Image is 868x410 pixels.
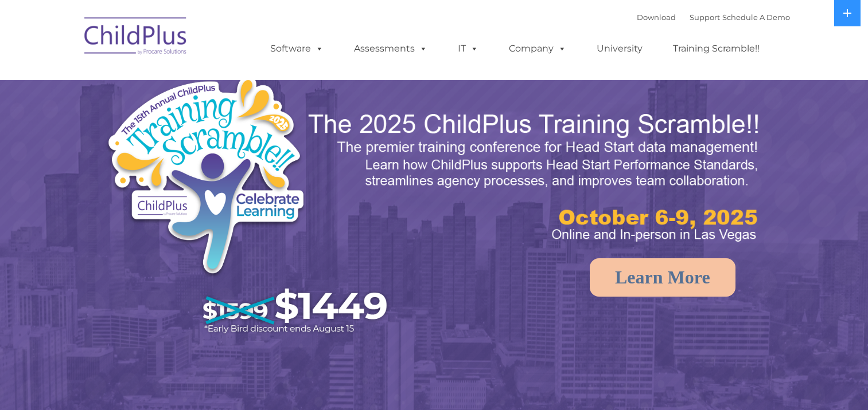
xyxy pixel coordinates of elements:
[637,13,676,22] a: Download
[722,13,790,22] a: Schedule A Demo
[585,37,654,60] a: University
[79,9,193,66] img: ChildPlus by Procare Solutions
[690,13,720,22] a: Support
[590,258,735,297] a: Learn More
[497,37,578,60] a: Company
[661,37,771,60] a: Training Scramble!!
[446,37,490,60] a: IT
[637,13,790,22] font: |
[342,37,439,60] a: Assessments
[259,37,335,60] a: Software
